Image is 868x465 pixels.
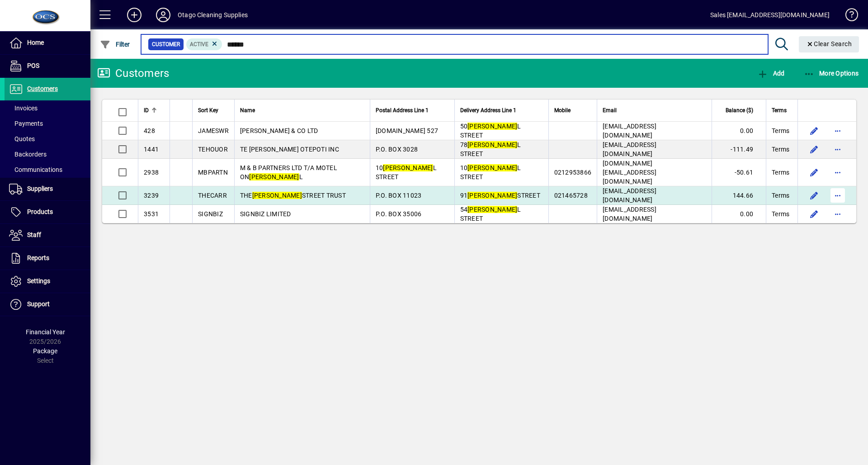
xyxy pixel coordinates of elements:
[799,36,859,52] button: Clear
[26,328,65,336] span: Financial Year
[807,142,821,157] button: Edit
[712,186,766,205] td: 144.66
[5,32,90,54] a: Home
[5,224,90,247] a: Staff
[467,206,517,213] em: [PERSON_NAME]
[27,254,49,261] span: Reports
[144,105,164,115] div: ID
[149,7,178,23] button: Profile
[603,123,656,139] span: [EMAIL_ADDRESS][DOMAIN_NAME]
[240,105,364,115] div: Name
[190,41,208,47] span: Active
[144,192,159,199] span: 3239
[467,192,517,199] em: [PERSON_NAME]
[376,164,437,180] span: 10 L STREET
[144,210,159,218] span: 3531
[33,347,57,355] span: Package
[376,210,422,218] span: P.O. BOX 35006
[376,146,418,153] span: P.O. BOX 3028
[460,206,521,222] span: 54 L STREET
[603,105,617,115] span: Email
[240,210,291,218] span: SIGNBIZ LIMITED
[554,169,592,176] span: 0212953866
[807,188,821,203] button: Edit
[198,192,227,199] span: THECARR
[712,122,766,140] td: 0.00
[830,188,845,203] button: More options
[554,105,571,115] span: Mobile
[27,62,39,69] span: POS
[5,201,90,223] a: Products
[9,166,62,173] span: Communications
[804,70,859,77] span: More Options
[9,151,47,158] span: Backorders
[603,206,656,222] span: [EMAIL_ADDRESS][DOMAIN_NAME]
[5,178,90,200] a: Suppliers
[27,231,41,238] span: Staff
[9,120,43,127] span: Payments
[467,141,517,148] em: [PERSON_NAME]
[807,123,821,138] button: Edit
[27,39,44,46] span: Home
[839,2,857,31] a: Knowledge Base
[755,65,787,81] button: Add
[5,131,90,147] a: Quotes
[712,140,766,159] td: -111.49
[97,66,169,81] div: Customers
[460,164,521,180] span: 10 L STREET
[198,146,228,153] span: TEHOUOR
[712,159,766,186] td: -50.61
[376,105,429,115] span: Postal Address Line 1
[120,7,149,23] button: Add
[772,191,789,200] span: Terms
[249,173,299,180] em: [PERSON_NAME]
[830,142,845,157] button: More options
[198,169,228,176] span: MBPARTN
[9,104,38,112] span: Invoices
[603,187,656,204] span: [EMAIL_ADDRESS][DOMAIN_NAME]
[460,123,521,139] span: 50 L STREET
[757,70,784,77] span: Add
[726,105,753,115] span: Balance ($)
[100,41,130,48] span: Filter
[5,147,90,162] a: Backorders
[460,105,516,115] span: Delivery Address Line 1
[554,192,588,199] span: 021465728
[460,192,540,199] span: 91 STREET
[554,105,592,115] div: Mobile
[27,277,50,285] span: Settings
[5,100,90,116] a: Invoices
[144,169,159,176] span: 2938
[178,8,248,22] div: Otago Cleaning Supplies
[144,146,159,153] span: 1441
[240,127,318,134] span: [PERSON_NAME] & CO LTD
[240,192,346,199] span: THE STREET TRUST
[603,141,656,157] span: [EMAIL_ADDRESS][DOMAIN_NAME]
[467,164,517,171] em: [PERSON_NAME]
[186,38,222,50] mat-chip: Activation Status: Active
[198,210,223,218] span: SIGNBIZ
[467,123,517,130] em: [PERSON_NAME]
[806,40,852,47] span: Clear Search
[27,300,50,308] span: Support
[603,160,656,185] span: [DOMAIN_NAME][EMAIL_ADDRESS][DOMAIN_NAME]
[144,105,149,115] span: ID
[27,208,53,215] span: Products
[772,105,787,115] span: Terms
[772,126,789,135] span: Terms
[830,207,845,221] button: More options
[603,105,706,115] div: Email
[830,123,845,138] button: More options
[240,105,255,115] span: Name
[252,192,302,199] em: [PERSON_NAME]
[5,116,90,131] a: Payments
[5,162,90,177] a: Communications
[98,36,132,52] button: Filter
[717,105,761,115] div: Balance ($)
[152,40,180,49] span: Customer
[376,127,438,134] span: [DOMAIN_NAME] 527
[772,209,789,218] span: Terms
[802,65,861,81] button: More Options
[5,55,90,77] a: POS
[807,207,821,221] button: Edit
